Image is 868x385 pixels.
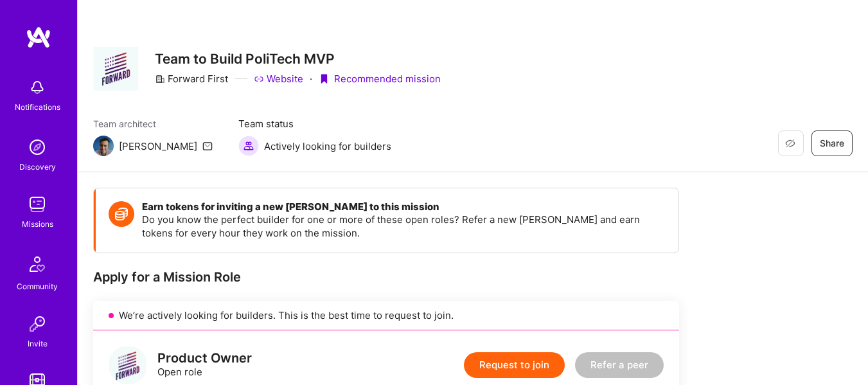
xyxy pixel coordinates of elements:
[15,100,60,114] div: Notifications
[155,51,441,67] h3: Team to Build PoliTech MVP
[575,352,664,378] button: Refer a peer
[17,280,58,293] div: Community
[24,192,50,217] img: teamwork
[155,74,165,84] i: icon CompanyGray
[157,352,252,379] div: Open role
[155,72,228,85] div: Forward First
[310,72,312,85] div: ·
[19,160,56,174] div: Discovery
[22,217,53,231] div: Missions
[157,352,252,365] div: Product Owner
[785,138,795,148] i: icon EyeClosed
[22,249,53,280] img: Community
[93,136,114,156] img: Team Architect
[26,26,51,49] img: logo
[28,337,48,350] div: Invite
[93,46,139,91] img: Company Logo
[109,346,147,384] img: logo
[238,136,259,156] img: Actively looking for builders
[811,130,853,156] button: Share
[24,311,50,337] img: Invite
[24,75,50,100] img: bell
[319,72,441,85] div: Recommended mission
[319,74,329,84] i: icon PurpleRibbon
[264,139,391,153] span: Actively looking for builders
[238,117,391,130] span: Team status
[24,134,50,160] img: discovery
[254,72,303,85] a: Website
[93,301,679,330] div: We’re actively looking for builders. This is the best time to request to join.
[464,352,565,378] button: Request to join
[142,201,666,213] h4: Earn tokens for inviting a new [PERSON_NAME] to this mission
[93,269,679,285] div: Apply for a Mission Role
[109,201,134,227] img: Token icon
[820,137,844,150] span: Share
[142,213,666,240] p: Do you know the perfect builder for one or more of these open roles? Refer a new [PERSON_NAME] an...
[202,141,213,151] i: icon Mail
[93,117,213,130] span: Team architect
[119,139,197,153] div: [PERSON_NAME]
